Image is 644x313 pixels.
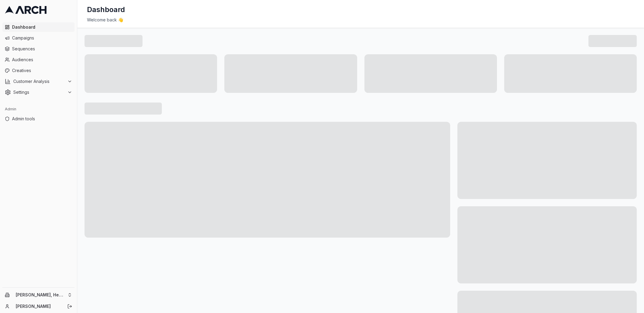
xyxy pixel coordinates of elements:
a: Audiences [2,55,75,65]
a: Creatives [2,66,75,75]
div: Welcome back 👋 [87,17,634,23]
span: Sequences [12,46,72,52]
span: Audiences [12,57,72,63]
span: Creatives [12,68,72,74]
span: Admin tools [12,116,72,122]
button: Log out [66,302,74,311]
button: Settings [2,87,75,97]
a: Sequences [2,44,75,54]
span: [PERSON_NAME], Heating, Cooling and Drains [16,292,65,298]
a: Campaigns [2,33,75,43]
button: Customer Analysis [2,77,75,86]
span: Campaigns [12,35,72,41]
button: [PERSON_NAME], Heating, Cooling and Drains [2,290,75,300]
a: Dashboard [2,22,75,32]
div: Admin [2,104,75,114]
a: Admin tools [2,114,75,124]
h1: Dashboard [87,5,125,14]
span: Customer Analysis [13,78,65,84]
span: Dashboard [12,24,72,30]
a: [PERSON_NAME] [16,303,61,309]
span: Settings [13,89,65,95]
